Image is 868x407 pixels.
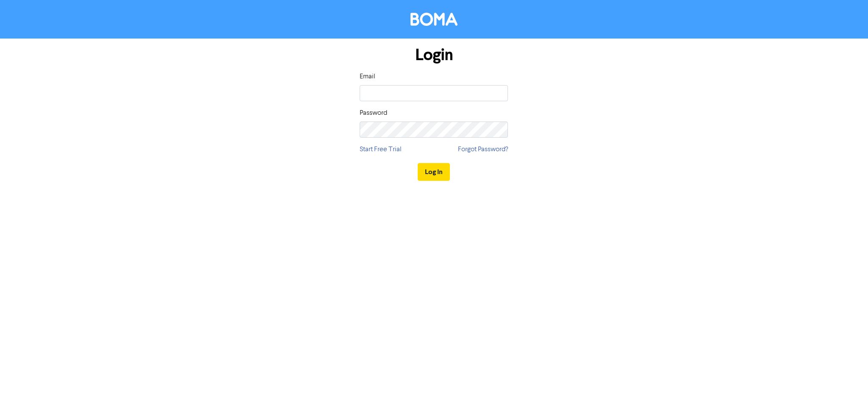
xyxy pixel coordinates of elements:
[360,45,508,65] h1: Login
[410,13,458,26] img: BOMA Logo
[360,72,375,82] label: Email
[418,163,450,181] button: Log In
[458,144,508,155] a: Forgot Password?
[360,144,402,155] a: Start Free Trial
[360,108,387,118] label: Password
